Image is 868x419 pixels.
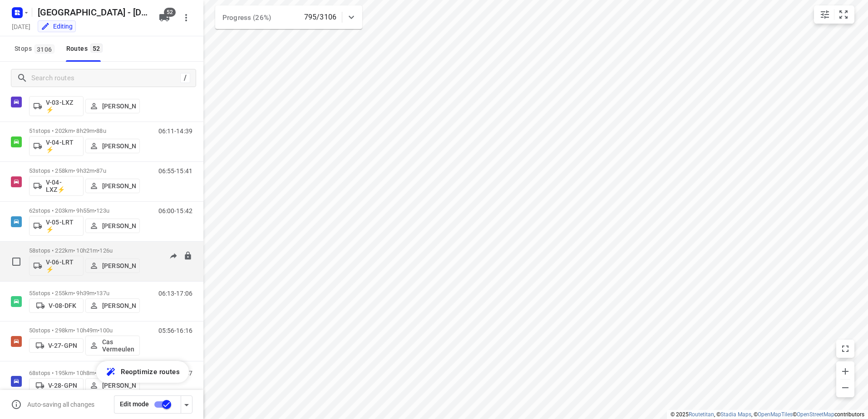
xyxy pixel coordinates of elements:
[96,361,189,383] button: Reoptimize routes
[102,182,136,190] p: [PERSON_NAME]
[177,9,195,27] button: More
[85,179,140,193] button: [PERSON_NAME]
[102,142,136,150] p: [PERSON_NAME]
[96,167,106,174] span: 87u
[48,382,77,389] p: V-28-GPN
[46,99,79,113] p: V-03-LXZ ⚡
[164,247,182,265] button: Send to driver
[29,290,140,297] p: 55 stops • 255km • 9h39m
[121,366,180,378] span: Reoptimize routes
[46,258,79,273] p: V-06-LRT ⚡
[27,401,94,408] p: Auto-saving all changes
[158,327,192,334] p: 05:56-16:16
[671,411,864,418] li: © 2025 , © , © © contributors
[222,14,271,22] span: Progress (26%)
[797,411,834,418] a: OpenStreetMap
[85,219,140,233] button: [PERSON_NAME]
[834,5,853,24] button: Fit zoom
[102,302,136,309] p: [PERSON_NAME]
[94,290,96,297] span: •
[102,262,136,269] p: [PERSON_NAME]
[94,370,96,376] span: •
[29,127,140,134] p: 51 stops • 202km • 8h29m
[102,102,136,110] p: [PERSON_NAME]
[48,342,77,349] p: V-27-GPN
[98,247,99,254] span: •
[29,176,84,196] button: V-04-LXZ⚡
[158,290,192,297] p: 06:13-17:06
[94,207,96,214] span: •
[49,302,76,309] p: V-08-DFK
[304,12,336,23] p: 795/3106
[29,370,140,376] p: 68 stops • 195km • 10h8m
[29,298,84,313] button: V-08-DFK
[814,5,854,24] div: small contained button group
[31,71,180,85] input: Search routes
[85,139,140,153] button: [PERSON_NAME]
[46,219,79,233] p: V-05-LRT ⚡
[29,256,84,276] button: V-06-LRT ⚡
[102,382,136,389] p: [PERSON_NAME]
[99,247,113,254] span: 126u
[96,290,109,297] span: 137u
[85,336,140,356] button: Cas Vermeulen
[29,247,140,254] p: 58 stops • 222km • 10h21m
[85,378,140,393] button: [PERSON_NAME]
[7,253,25,271] span: Select
[96,207,109,214] span: 123u
[689,411,714,418] a: Routetitan
[158,207,192,214] p: 06:00-15:42
[66,43,105,54] div: Routes
[29,96,84,116] button: V-03-LXZ ⚡
[120,400,149,408] span: Edit mode
[98,327,99,334] span: •
[41,22,73,31] div: Editing
[164,8,176,17] span: 52
[29,327,140,334] p: 50 stops • 298km • 10h49m
[99,327,113,334] span: 100u
[34,5,152,19] h5: [GEOGRAPHIC_DATA] - [DATE]
[758,411,793,418] a: OpenMapTiles
[29,216,84,236] button: V-05-LRT ⚡
[102,222,136,229] p: [PERSON_NAME]
[29,167,140,174] p: 53 stops • 258km • 9h32m
[102,338,136,353] p: Cas Vermeulen
[85,298,140,313] button: [PERSON_NAME]
[29,338,84,353] button: V-27-GPN
[155,9,173,27] button: 52
[816,5,834,24] button: Map settings
[46,179,79,193] p: V-04-LXZ⚡
[158,167,192,175] p: 06:55-15:41
[94,167,96,174] span: •
[85,258,140,273] button: [PERSON_NAME]
[29,207,140,214] p: 62 stops • 203km • 9h55m
[720,411,751,418] a: Stadia Maps
[183,251,192,262] button: Lock route
[29,136,84,156] button: V-04-LRT ⚡
[35,44,54,54] span: 3106
[94,127,96,134] span: •
[85,99,140,113] button: [PERSON_NAME]
[215,5,362,29] div: Progress (26%)795/3106
[181,399,192,410] div: Driver app settings
[8,21,34,32] h5: [DATE]
[15,43,57,54] span: Stops
[46,139,79,153] p: V-04-LRT ⚡
[29,378,84,393] button: V-28-GPN
[90,44,103,53] span: 52
[180,73,190,83] div: /
[96,127,106,134] span: 88u
[158,127,192,135] p: 06:11-14:39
